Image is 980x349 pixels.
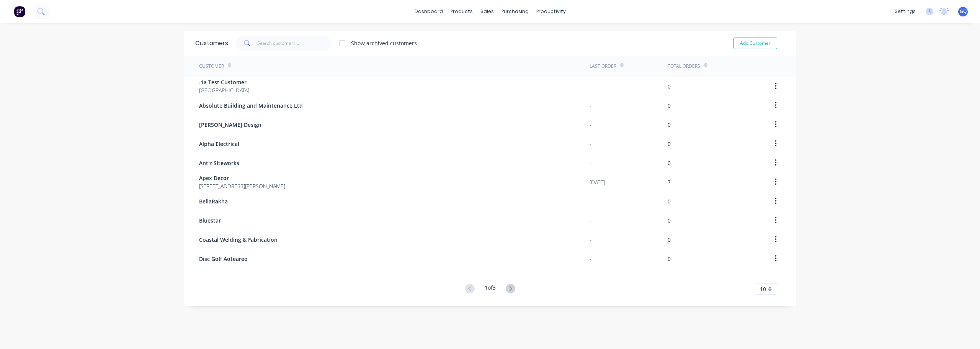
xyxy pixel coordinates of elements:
span: GQ [960,8,967,15]
div: - [590,121,591,129]
span: [STREET_ADDRESS][PERSON_NAME] [199,182,285,190]
div: Customers [195,39,228,48]
span: Ant'z Siteworks [199,159,239,167]
div: Last Order [590,63,616,70]
div: - [590,236,591,244]
div: 0 [668,140,671,148]
span: Bluestar [199,216,221,224]
div: 0 [668,255,671,263]
div: sales [477,6,498,17]
div: 0 [668,216,671,224]
div: 0 [668,197,671,205]
div: purchasing [498,6,532,17]
span: .1a Test Customer [199,78,249,86]
a: dashboard [411,6,447,17]
div: - [590,159,591,167]
div: 0 [668,121,671,129]
span: Coastal Welding & Fabrication [199,236,278,244]
span: Alpha Electrical [199,140,239,148]
div: Show archived customers [351,39,417,47]
div: Total Orders [668,63,700,70]
div: - [590,216,591,224]
span: Disc Golf Aoteareo [199,255,248,263]
div: - [590,197,591,205]
div: settings [891,6,920,17]
div: 0 [668,82,671,90]
div: 1 of 3 [485,283,496,295]
div: - [590,102,591,110]
div: 0 [668,236,671,244]
img: Factory [14,6,25,17]
span: 10 [760,285,766,293]
span: Apex Decor [199,174,285,182]
div: 0 [668,102,671,110]
div: Customer [199,63,224,70]
div: - [590,140,591,148]
span: BellaRakha [199,197,228,205]
span: Absolute Building and Maintenance Ltd [199,102,303,110]
div: - [590,255,591,263]
div: - [590,82,591,90]
button: Add Customer [733,38,777,49]
div: 0 [668,159,671,167]
span: [PERSON_NAME] Design [199,121,261,129]
div: 7 [668,178,671,186]
input: Search customers... [257,36,332,51]
div: products [447,6,477,17]
span: [GEOGRAPHIC_DATA] [199,86,249,94]
div: productivity [532,6,570,17]
div: [DATE] [590,178,605,186]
